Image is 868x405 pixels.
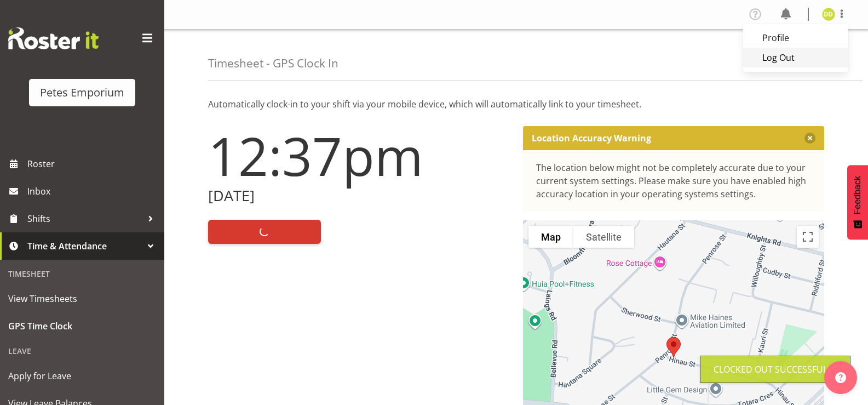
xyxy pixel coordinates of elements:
h2: [DATE] [208,187,510,204]
a: Apply for Leave [3,362,162,390]
a: Log Out [743,48,848,67]
span: Feedback [853,176,863,214]
button: Feedback - Show survey [847,165,868,239]
div: Leave [3,340,162,362]
div: The location below might not be completely accurate due to your current system settings. Please m... [536,161,812,201]
p: Automatically clock-in to your shift via your mobile device, which will automatically link to you... [208,98,824,111]
span: Inbox [27,183,159,199]
span: Time & Attendance [27,238,142,254]
img: Rosterit website logo [8,27,99,49]
img: danielle-donselaar8920.jpg [822,8,835,21]
div: Petes Emporium [40,84,124,101]
button: Toggle fullscreen view [797,226,819,248]
img: help-xxl-2.png [835,372,846,383]
a: GPS Time Clock [3,312,162,340]
button: Show street map [528,226,573,248]
span: GPS Time Clock [8,318,156,334]
a: View Timesheets [3,285,162,312]
span: Roster [27,156,159,172]
div: Timesheet [3,263,162,285]
span: Shifts [27,210,142,227]
h4: Timesheet - GPS Clock In [208,57,338,70]
p: Location Accuracy Warning [532,133,651,144]
a: Profile [743,28,848,48]
span: View Timesheets [8,290,156,307]
h1: 12:37pm [208,126,510,185]
span: Apply for Leave [8,368,156,384]
button: Show satellite imagery [573,226,634,248]
div: Clocked out Successfully [714,363,837,376]
button: Close message [804,133,815,144]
